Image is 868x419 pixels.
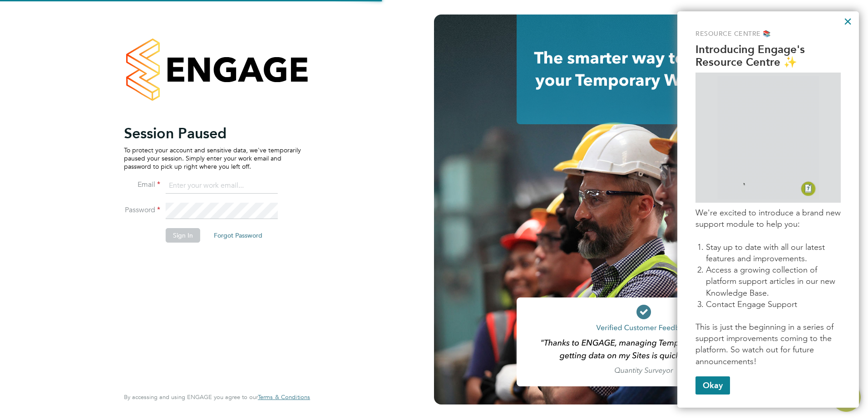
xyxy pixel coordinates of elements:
[706,299,841,310] li: Contact Engage Support
[258,393,310,401] span: Terms & Conditions
[695,29,841,39] p: Resource Centre 📚
[124,205,160,215] label: Password
[695,376,730,395] button: Okay
[695,56,841,69] p: Resource Centre ✨
[706,264,841,299] li: Access a growing collection of platform support articles in our new Knowledge Base.
[695,322,841,367] p: This is just the beginning in a series of support improvements coming to the platform. So watch o...
[695,207,841,230] p: We're excited to introduce a brand new support module to help you:
[166,178,278,194] input: Enter your work email...
[124,146,301,171] p: To protect your account and sensitive data, we've temporarily paused your session. Simply enter y...
[207,228,270,243] button: Forgot Password
[717,76,819,199] img: GIF of Resource Centre being opened
[695,43,841,56] p: Introducing Engage's
[124,124,301,142] h2: Session Paused
[843,14,852,29] button: Close
[124,180,160,190] label: Email
[706,242,841,264] li: Stay up to date with all our latest features and improvements.
[166,228,200,243] button: Sign In
[124,393,310,401] span: By accessing and using ENGAGE you agree to our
